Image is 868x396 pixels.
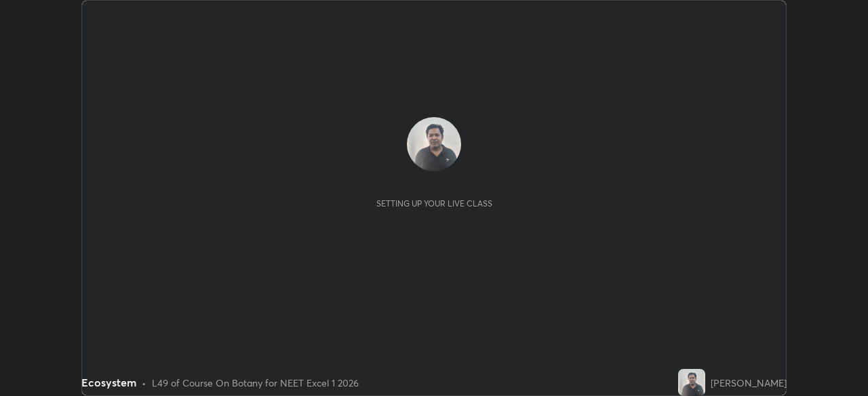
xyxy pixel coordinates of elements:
div: L49 of Course On Botany for NEET Excel 1 2026 [152,376,359,390]
div: • [142,376,146,390]
div: [PERSON_NAME] [711,376,787,390]
img: 7056fc0cb03b4b159e31ab37dd4bfa12.jpg [678,369,705,396]
div: Ecosystem [81,374,136,391]
div: Setting up your live class [376,198,492,208]
img: 7056fc0cb03b4b159e31ab37dd4bfa12.jpg [407,117,461,171]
